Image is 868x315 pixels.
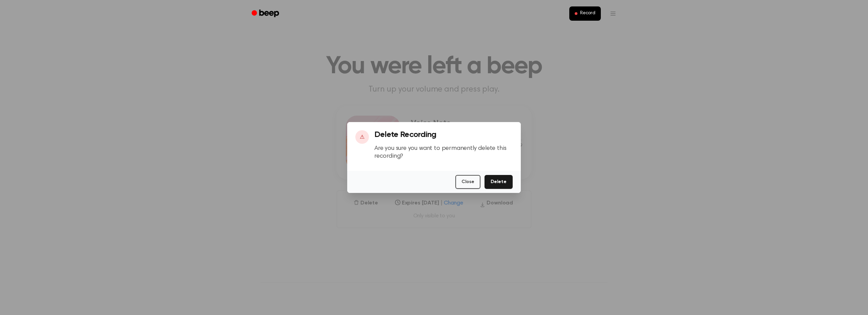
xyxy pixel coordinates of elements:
button: Delete [485,175,513,189]
button: Open menu [605,5,621,22]
button: Close [455,175,480,189]
p: Are you sure you want to permanently delete this recording? [374,145,513,160]
h3: Delete Recording [374,130,513,139]
a: Beep [247,7,285,20]
button: Record [569,6,601,21]
div: ⚠ [355,130,369,144]
span: Record [580,11,595,17]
